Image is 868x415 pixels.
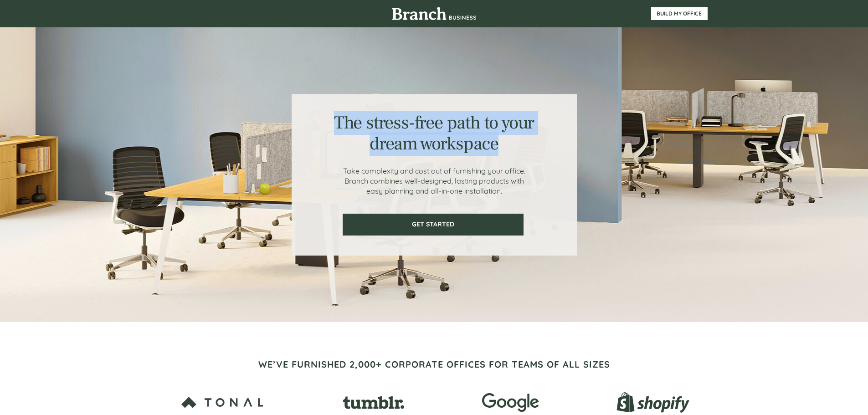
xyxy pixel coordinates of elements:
[344,220,523,228] span: GET STARTED
[258,359,610,370] span: WE’VE FURNISHED 2,000+ CORPORATE OFFICES FOR TEAMS OF ALL SIZES
[92,177,140,196] input: Submit
[651,10,708,17] span: BUILD MY OFFICE
[334,111,534,155] span: The stress-free path to your dream workspace
[343,214,524,236] a: GET STARTED
[343,166,525,195] span: Take complexity and cost out of furnishing your office. Branch combines well-designed, lasting pr...
[651,7,708,20] a: BUILD MY OFFICE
